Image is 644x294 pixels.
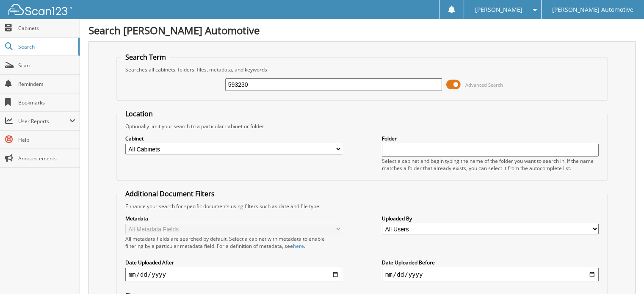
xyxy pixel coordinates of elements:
[121,203,603,210] div: Enhance your search for specific documents using filters such as date and file type.
[382,215,599,222] label: Uploaded By
[121,109,157,118] legend: Location
[465,82,503,88] span: Advanced Search
[125,235,342,250] div: All metadata fields are searched by default. Select a cabinet with metadata to enable filtering b...
[18,99,75,106] span: Bookmarks
[382,135,599,142] label: Folder
[382,157,599,172] div: Select a cabinet and begin typing the name of the folder you want to search in. If the name match...
[125,215,342,222] label: Metadata
[18,25,75,32] span: Cabinets
[125,135,342,142] label: Cabinet
[18,136,75,143] span: Help
[18,43,74,50] span: Search
[602,253,644,294] iframe: Chat Widget
[121,189,219,198] legend: Additional Document Filters
[293,242,304,250] a: here
[18,62,75,69] span: Scan
[88,23,636,37] h1: Search [PERSON_NAME] Automotive
[125,259,342,266] label: Date Uploaded After
[382,268,599,281] input: end
[382,259,599,266] label: Date Uploaded Before
[475,7,522,12] span: [PERSON_NAME]
[121,52,170,62] legend: Search Term
[121,66,603,73] div: Searches all cabinets, folders, files, metadata, and keywords
[552,7,633,12] span: [PERSON_NAME] Automotive
[18,155,75,162] span: Announcements
[125,268,342,281] input: start
[121,123,603,130] div: Optionally limit your search to a particular cabinet or folder
[8,4,72,15] img: scan123-logo-white.svg
[18,118,69,125] span: User Reports
[18,80,75,88] span: Reminders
